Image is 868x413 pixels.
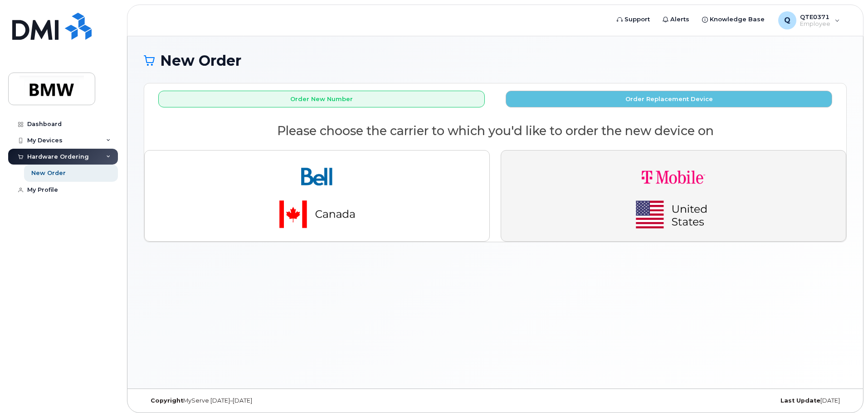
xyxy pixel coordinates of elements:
[829,374,861,406] iframe: Messenger Launcher
[254,158,380,234] img: bell-18aeeabaf521bd2b78f928a02ee3b89e57356879d39bd386a17a7cccf8069aed.png
[506,91,832,107] button: Order Replacement Device
[612,397,847,404] div: [DATE]
[144,397,378,404] div: MyServe [DATE]–[DATE]
[151,397,183,404] strong: Copyright
[144,124,846,138] h2: Please choose the carrier to which you'd like to order the new device on
[144,53,847,68] h1: New Order
[610,158,737,234] img: t-mobile-78392d334a420d5b7f0e63d4fa81f6287a21d394dc80d677554bb55bbab1186f.png
[780,397,820,404] strong: Last Update
[158,91,485,107] button: Order New Number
